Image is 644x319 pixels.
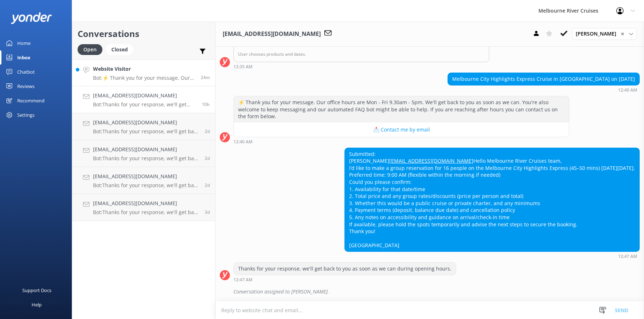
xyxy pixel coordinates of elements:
img: yonder-white-logo.png [11,12,52,24]
strong: 12:40 AM [233,140,252,144]
a: [EMAIL_ADDRESS][DOMAIN_NAME]Bot:Thanks for your response, we'll get back to you as soon as we can... [72,86,215,113]
p: Bot: Thanks for your response, we'll get back to you as soon as we can during opening hours. [93,155,199,162]
a: Open [78,45,106,53]
span: Sep 12 2025 05:14pm (UTC +10:00) Australia/Sydney [205,128,210,134]
span: Sep 12 2025 11:57am (UTC +10:00) Australia/Sydney [205,182,210,188]
strong: 12:47 AM [618,254,637,259]
h2: Conversations [78,27,210,41]
div: Settings [17,108,34,122]
p: Bot: Thanks for your response, we'll get back to you as soon as we can during opening hours. [93,101,196,108]
div: ⚡ Thank you for your message. Our office hours are Mon - Fri 9.30am - 5pm. We'll get back to you ... [234,96,569,122]
div: Support Docs [22,283,51,297]
span: Sep 15 2025 12:47am (UTC +10:00) Australia/Sydney [202,101,210,107]
div: Chatbot [17,65,35,79]
a: Website VisitorBot:⚡ Thank you for your message. Our office hours are Mon - Fri 9.30am - 5pm. We'... [72,59,215,86]
button: 📩 Contact me by email [234,122,569,137]
strong: 12:47 AM [233,278,252,282]
p: User chooses products and dates. [238,51,485,57]
div: Submitted: [PERSON_NAME] Hello Melbourne River Cruises team, I’d like to make a group reservation... [345,148,639,251]
div: Conversation assigned to [PERSON_NAME]. [233,286,640,298]
p: Bot: Thanks for your response, we'll get back to you as soon as we can during opening hours. [93,128,199,135]
div: Sep 15 2025 12:40am (UTC +10:00) Australia/Sydney [448,87,640,92]
p: Bot: ⚡ Thank you for your message. Our office hours are Mon - Fri 9.30am - 5pm. We'll get back to... [93,75,195,81]
div: Thanks for your response, we'll get back to you as soon as we can during opening hours. [234,263,456,275]
div: Inbox [17,50,31,65]
h4: Website Visitor [93,65,195,73]
div: Sep 15 2025 12:47am (UTC +10:00) Australia/Sydney [344,254,640,259]
div: 2025-09-15T00:31:58.408 [220,286,640,298]
a: [EMAIL_ADDRESS][DOMAIN_NAME]Bot:Thanks for your response, we'll get back to you as soon as we can... [72,167,215,194]
span: Sep 12 2025 04:37pm (UTC +10:00) Australia/Sydney [205,155,210,161]
div: Reviews [17,79,34,93]
a: [EMAIL_ADDRESS][DOMAIN_NAME]Bot:Thanks for your response, we'll get back to you as soon as we can... [72,194,215,221]
h3: [EMAIL_ADDRESS][DOMAIN_NAME] [223,29,321,39]
span: Sep 11 2025 06:24pm (UTC +10:00) Australia/Sydney [205,209,210,215]
p: Bot: Thanks for your response, we'll get back to you as soon as we can during opening hours. [93,209,199,216]
div: Sep 15 2025 12:47am (UTC +10:00) Australia/Sydney [233,277,456,282]
div: Recommend [17,93,45,108]
h4: [EMAIL_ADDRESS][DOMAIN_NAME] [93,145,199,153]
strong: 12:35 AM [233,65,252,69]
div: Home [17,36,31,50]
div: Closed [106,44,133,55]
div: Melbourne City Highlights Express Cruise in [GEOGRAPHIC_DATA] on [DATE] [448,73,639,85]
strong: 12:40 AM [618,88,637,92]
span: Sep 15 2025 11:14am (UTC +10:00) Australia/Sydney [201,74,210,80]
p: Bot: Thanks for your response, we'll get back to you as soon as we can during opening hours. [93,182,199,189]
h4: [EMAIL_ADDRESS][DOMAIN_NAME] [93,172,199,180]
span: ✕ [621,31,624,37]
h4: [EMAIL_ADDRESS][DOMAIN_NAME] [93,199,199,207]
span: [PERSON_NAME] [576,30,621,38]
div: Open [78,44,102,55]
div: Assign User [572,28,637,40]
a: [EMAIL_ADDRESS][DOMAIN_NAME]Bot:Thanks for your response, we'll get back to you as soon as we can... [72,113,215,140]
div: Sep 15 2025 12:40am (UTC +10:00) Australia/Sydney [233,139,569,144]
h4: [EMAIL_ADDRESS][DOMAIN_NAME] [93,119,199,126]
a: [EMAIL_ADDRESS][DOMAIN_NAME]Bot:Thanks for your response, we'll get back to you as soon as we can... [72,140,215,167]
a: Closed [106,45,137,53]
div: Help [32,297,42,312]
a: [EMAIL_ADDRESS][DOMAIN_NAME] [389,157,473,164]
div: Sep 15 2025 12:35am (UTC +10:00) Australia/Sydney [233,64,489,69]
h4: [EMAIL_ADDRESS][DOMAIN_NAME] [93,92,196,100]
